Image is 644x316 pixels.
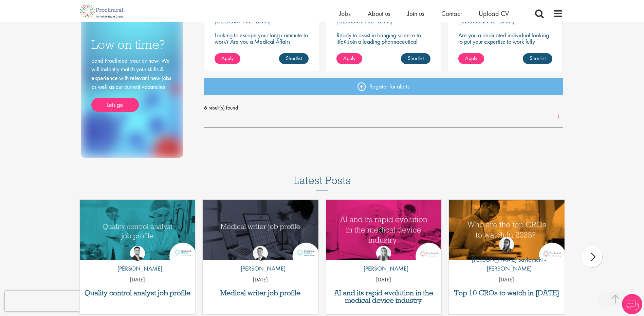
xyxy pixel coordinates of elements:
[458,32,552,64] p: Are you a dedicated individual looking to put your expertise to work fully flexibly in a remote p...
[343,55,355,62] span: Apply
[449,276,565,284] p: [DATE]
[91,38,173,51] h3: Low on time?
[215,32,309,58] p: Looking to escape your long commute to work? Are you a Medical Affairs Professional? Unlock your ...
[339,9,351,18] a: Jobs
[5,291,92,311] iframe: reCAPTCHA
[336,53,362,64] a: Apply
[336,32,430,64] p: Ready to assist in bringing science to life? Join a leading pharmaceutical company to play a key ...
[80,200,196,260] img: quality control analyst job profile
[80,200,196,260] a: Link to a post
[449,200,565,260] img: Top 10 CROs 2025 | Proclinical
[622,294,642,314] img: Chatbot
[204,78,563,95] a: Register for alerts
[358,246,408,276] a: Hannah Burke [PERSON_NAME]
[91,56,173,112] div: Send Proclinical your cv now! We will instantly match your skills & experience with relevant new ...
[203,200,318,260] img: Medical writer job profile
[206,289,315,297] a: Medical writer job profile
[358,264,408,273] p: [PERSON_NAME]
[401,53,430,64] a: Shortlist
[294,175,351,191] h3: Latest Posts
[458,53,484,64] a: Apply
[523,53,552,64] a: Shortlist
[479,9,509,18] a: Upload CV
[215,53,240,64] a: Apply
[326,200,442,260] img: AI and Its Impact on the Medical Device Industry | Proclinical
[326,276,442,284] p: [DATE]
[368,9,390,18] a: About us
[582,247,602,267] div: next
[279,53,309,64] a: Shortlist
[112,264,162,273] p: [PERSON_NAME]
[80,276,196,284] p: [DATE]
[236,246,286,276] a: George Watson [PERSON_NAME]
[326,200,442,260] a: Link to a post
[449,237,565,276] a: Theodora Savlovschi - Wicks [PERSON_NAME] Savlovschi - [PERSON_NAME]
[441,9,462,18] a: Contact
[253,246,268,261] img: George Watson
[407,9,424,18] a: Join us
[452,289,561,297] a: Top 10 CROs to watch in [DATE]
[112,246,162,276] a: Joshua Godden [PERSON_NAME]
[236,264,286,273] p: [PERSON_NAME]
[221,55,234,62] span: Apply
[376,246,391,261] img: Hannah Burke
[329,289,438,304] a: AI and its rapid evolution in the medical device industry
[449,200,565,260] a: Link to a post
[91,98,139,112] a: Lets go
[553,113,563,121] a: 1
[449,255,565,273] p: [PERSON_NAME] Savlovschi - [PERSON_NAME]
[203,200,318,260] a: Link to a post
[130,246,145,261] img: Joshua Godden
[204,103,563,113] span: 6 result(s) found
[203,276,318,284] p: [DATE]
[465,55,477,62] span: Apply
[83,289,192,297] a: Quality control analyst job profile
[499,237,514,252] img: Theodora Savlovschi - Wicks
